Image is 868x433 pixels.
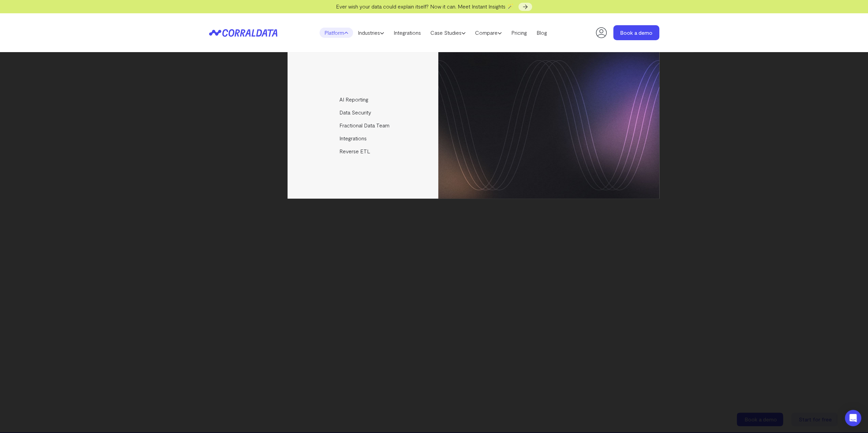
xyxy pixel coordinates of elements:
a: Integrations [389,28,426,38]
a: Platform [320,28,353,38]
a: Reverse ETL [288,145,439,158]
a: Case Studies [426,28,470,38]
a: AI Reporting [288,93,439,106]
a: Book a demo [613,25,659,40]
a: Industries [353,28,389,38]
div: Open Intercom Messenger [845,410,861,426]
a: Blog [532,28,552,38]
a: Pricing [506,28,532,38]
a: Integrations [288,132,439,145]
a: Compare [470,28,506,38]
a: Fractional Data Team [288,119,439,132]
a: Data Security [288,106,439,119]
span: Ever wish your data could explain itself? Now it can. Meet Instant Insights 🪄 [336,3,514,10]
